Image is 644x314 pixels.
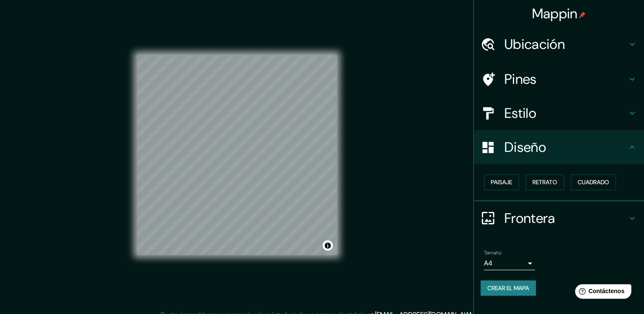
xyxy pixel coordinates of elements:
[578,177,609,188] font: Cuadrado
[323,240,333,251] button: Alternar atribución
[504,36,627,53] h4: Ubicación
[568,281,635,305] iframe: Help widget launcher
[487,283,529,294] font: Crear el mapa
[484,249,501,256] label: Tamaño
[481,280,536,296] button: Crear el mapa
[474,27,644,61] div: Ubicación
[474,62,644,96] div: Pines
[504,139,627,156] h4: Diseño
[579,11,586,18] img: pin-icon.png
[474,201,644,235] div: Frontera
[491,177,512,188] font: Paisaje
[532,177,557,188] font: Retrato
[571,174,616,190] button: Cuadrado
[137,55,337,255] canvas: Mapa
[532,5,578,23] font: Mappin
[504,105,627,122] h4: Estilo
[504,71,627,88] h4: Pines
[526,174,564,190] button: Retrato
[484,257,535,270] div: A4
[484,174,519,190] button: Paisaje
[474,130,644,164] div: Diseño
[504,210,627,227] h4: Frontera
[474,96,644,130] div: Estilo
